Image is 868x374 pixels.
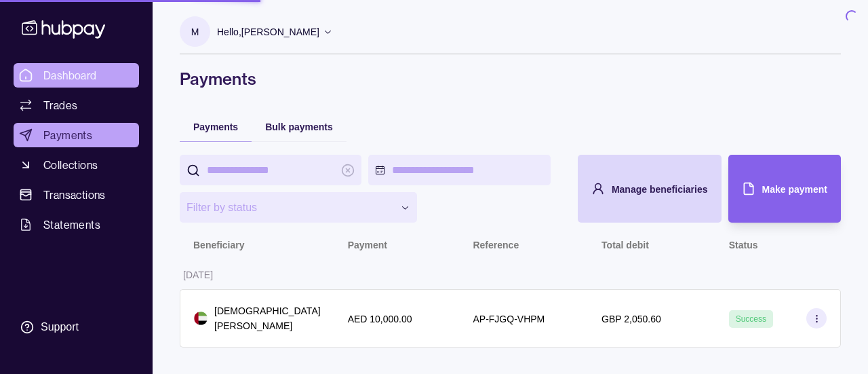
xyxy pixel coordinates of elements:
[762,184,827,195] span: Make payment
[214,303,321,333] p: [DEMOGRAPHIC_DATA][PERSON_NAME]
[43,157,98,173] span: Collections
[473,314,545,324] p: AP-FJGQ-VHPM
[43,97,77,113] span: Trades
[193,121,238,132] span: Payments
[14,313,139,341] a: Support
[348,240,387,250] p: Payment
[43,127,92,143] span: Payments
[43,67,97,83] span: Dashboard
[180,68,841,90] h1: Payments
[473,240,519,250] p: Reference
[14,183,139,207] a: Transactions
[612,184,708,195] span: Manage beneficiaries
[194,312,208,325] img: ae
[14,212,139,237] a: Statements
[601,240,649,250] p: Total debit
[41,320,79,335] div: Support
[14,93,139,117] a: Trades
[729,240,758,250] p: Status
[43,217,100,233] span: Statements
[207,155,334,185] input: search
[736,314,766,324] span: Success
[183,269,213,280] p: [DATE]
[217,24,319,39] p: Hello, [PERSON_NAME]
[728,155,841,223] button: Make payment
[14,63,139,88] a: Dashboard
[191,24,199,39] p: M
[193,240,244,250] p: Beneficiary
[348,314,412,324] p: AED 10,000.00
[578,155,722,223] button: Manage beneficiaries
[14,123,139,147] a: Payments
[601,314,661,324] p: GBP 2,050.60
[14,153,139,177] a: Collections
[43,187,106,203] span: Transactions
[265,121,333,132] span: Bulk payments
